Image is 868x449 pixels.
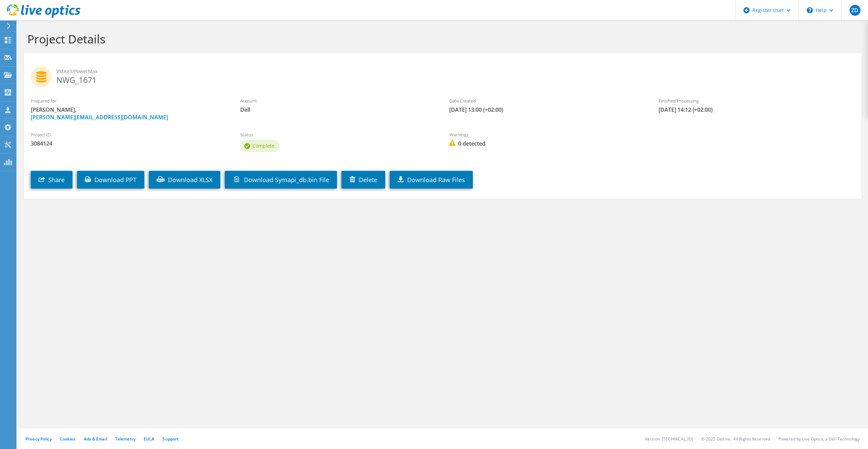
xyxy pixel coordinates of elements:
[31,171,73,189] a: Share
[449,106,645,113] span: [DATE] 13:00 (+02:00)
[850,5,860,16] span: ZD
[252,142,274,149] span: Complete
[240,97,436,104] label: Account
[84,436,107,442] a: Ads & Email
[645,436,693,442] li: Version: [TECHNICAL_ID]
[149,171,220,189] a: Download XLSX
[31,67,854,84] h2: NWG_1671
[341,171,385,189] a: Delete
[701,436,770,442] li: © 2025 Dell Inc. All Rights Reserved
[778,436,860,442] li: Powered by Live Optics, a Dell Technology
[449,97,645,104] label: Date Created
[31,131,226,138] label: Project ID
[60,436,76,442] a: Cookies
[807,7,813,13] svg: \n
[115,436,135,442] a: Telemetry
[390,171,473,189] a: Download Raw Files
[659,106,854,113] span: [DATE] 14:12 (+02:00)
[225,171,337,189] a: Download Symapi_db.bin File
[31,106,226,121] span: [PERSON_NAME],
[56,68,854,75] span: VMAX3/PowerMax
[144,436,154,442] a: EULA
[240,106,436,113] span: Dell
[25,436,52,442] a: Privacy Policy
[659,97,854,104] label: Finished Processing
[449,131,645,138] label: Warnings
[27,32,854,46] h1: Project Details
[240,131,436,138] label: Status
[31,140,226,147] span: 3084124
[31,97,226,104] label: Prepared for
[163,436,179,442] a: Support
[449,140,645,147] span: 0 detected
[77,171,144,189] a: Download PPT
[31,113,168,121] a: [PERSON_NAME][EMAIL_ADDRESS][DOMAIN_NAME]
